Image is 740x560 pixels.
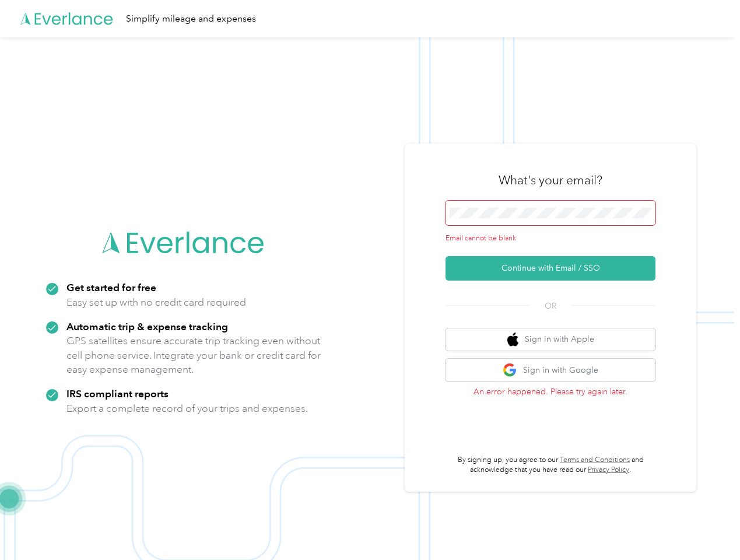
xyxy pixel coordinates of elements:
[446,233,655,244] div: Email cannot be blank
[446,359,655,381] button: google logoSign in with Google
[446,455,655,475] p: By signing up, you agree to our and acknowledge that you have read our .
[126,12,256,26] div: Simplify mileage and expenses
[446,256,655,281] button: Continue with Email / SSO
[66,401,308,416] p: Export a complete record of your trips and expenses.
[503,363,517,377] img: google logo
[66,387,169,400] strong: IRS compliant reports
[66,320,228,332] strong: Automatic trip & expense tracking
[560,456,630,464] a: Terms and Conditions
[530,300,571,312] span: OR
[446,386,655,398] p: An error happened. Please try again later.
[66,281,156,293] strong: Get started for free
[446,328,655,351] button: apple logoSign in with Apple
[499,172,602,188] h3: What's your email?
[507,332,519,347] img: apple logo
[66,295,246,310] p: Easy set up with no credit card required
[588,466,629,474] a: Privacy Policy
[66,334,321,377] p: GPS satellites ensure accurate trip tracking even without cell phone service. Integrate your bank...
